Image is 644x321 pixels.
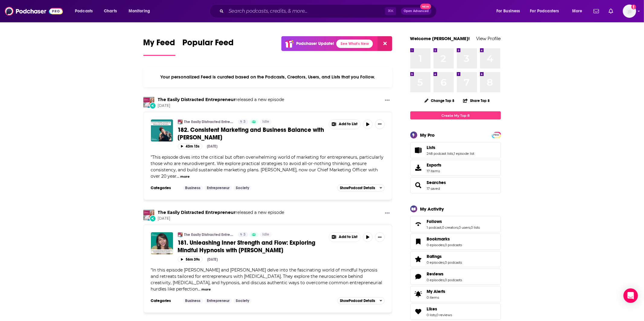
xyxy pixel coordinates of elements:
[143,210,154,221] img: The Easily Distracted Entrepreneur
[410,251,501,267] span: Ratings
[375,119,385,129] button: Show More Button
[124,6,158,16] button: open menu
[340,299,375,303] span: Show Podcast Details
[143,37,175,51] span: My Feed
[427,180,446,185] a: Searches
[244,119,246,125] span: 3
[492,6,528,16] button: open menu
[436,313,437,317] span: ,
[178,239,325,254] a: 181. Unleashing Inner Strength and Flow: Exploring Mindful Hypnosis with [PERSON_NAME]
[427,162,442,168] span: Exports
[158,97,236,102] a: The Easily Distracted Entrepreneur
[178,126,324,141] span: 182. Consistent Marketing and Business Balance with [PERSON_NAME]
[238,119,248,124] a: 3
[427,151,453,156] a: 248 podcast lists
[412,164,425,172] span: Exports
[420,206,444,212] div: My Activity
[183,298,203,303] a: Business
[427,145,475,150] a: Lists
[410,177,501,193] span: Searches
[143,97,154,108] a: The Easily Distracted Entrepreneur
[568,6,590,16] button: open menu
[149,215,156,222] div: New Episode
[412,272,425,281] a: Reviews
[427,236,462,242] a: Bookmarks
[412,307,425,316] a: Likes
[410,160,501,176] a: Exports
[631,5,636,9] svg: Add a profile image
[151,119,173,141] img: 182. Consistent Marketing and Business Balance with Jen McFarland
[463,95,490,106] button: Share Top 8
[180,174,190,179] button: more
[606,6,616,16] a: Show notifications dropdown
[427,289,446,294] span: My Alerts
[204,298,232,303] a: Entrepreneur
[427,236,450,242] span: Bookmarks
[412,146,425,154] a: Lists
[385,7,396,15] span: ⌘ K
[329,233,360,242] button: Show More Button
[178,232,183,237] a: The Easily Distracted Entrepreneur
[260,119,272,124] a: Idle
[178,239,316,254] span: 181. Unleashing Inner Strength and Flow: Exploring Mindful Hypnosis with [PERSON_NAME]
[410,286,501,302] a: My Alerts
[412,220,425,228] a: Follows
[233,186,252,190] a: Society
[412,255,425,263] a: Ratings
[458,225,459,230] span: ,
[262,119,269,125] span: Idle
[183,37,234,56] a: Popular Feed
[427,278,444,282] a: 0 episodes
[329,120,360,129] button: Show More Button
[427,254,462,259] a: Ratings
[198,286,201,292] span: ...
[412,237,425,246] a: Bookmarks
[427,313,436,317] a: 0 lists
[623,5,636,18] span: Logged in as TeemsPR
[158,210,236,215] a: The Easily Distracted Entrepreneur
[226,6,385,16] input: Search podcasts, credits, & more...
[493,132,500,137] a: PRO
[444,243,445,247] span: ,
[427,295,446,300] span: 0 items
[410,216,501,232] span: Follows
[151,267,383,292] span: In this episode [PERSON_NAME] and [PERSON_NAME] delve into the fascinating world of mindful hypno...
[383,210,392,217] button: Show More Button
[158,216,284,221] span: [DATE]
[427,306,437,312] span: Likes
[591,6,601,16] a: Show notifications dropdown
[427,169,442,173] span: 17 items
[420,4,431,9] span: New
[572,7,582,15] span: More
[444,260,445,265] span: ,
[336,40,373,48] a: See What's New
[437,313,452,317] a: 0 reviews
[104,7,117,15] span: Charts
[340,186,375,190] span: Show Podcast Details
[178,144,202,149] button: 43m 13s
[337,184,385,192] button: ShowPodcast Details
[178,256,203,262] button: 56m 39s
[158,103,284,108] span: [DATE]
[453,151,454,156] span: ,
[244,232,246,238] span: 3
[178,119,183,124] a: The Easily Distracted Entrepreneur
[427,254,442,259] span: Ratings
[459,225,470,230] a: 0 users
[427,219,480,224] a: Follows
[427,260,444,265] a: 0 episodes
[410,269,501,285] span: Reviews
[100,6,120,16] a: Charts
[442,225,458,230] a: 0 creators
[421,97,458,104] button: Change Top 8
[623,5,636,18] img: User Profile
[427,225,442,230] a: 1 podcast
[493,133,500,137] span: PRO
[476,36,501,41] a: View Profile
[445,243,462,247] a: 0 podcasts
[238,232,248,237] a: 3
[410,36,470,41] a: Welcome [PERSON_NAME]!
[530,7,559,15] span: For Podcasters
[151,154,384,179] span: This episode dives into the critical but often overwhelming world of marketing for entrepreneurs,...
